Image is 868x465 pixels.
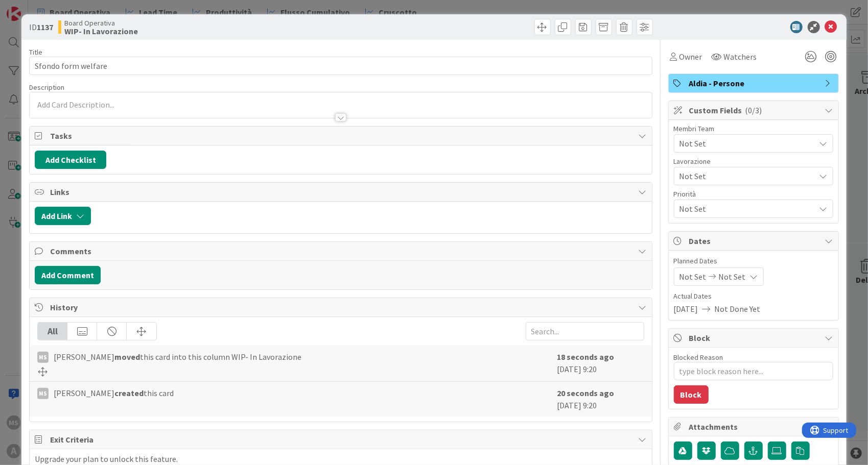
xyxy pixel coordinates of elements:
span: History [50,301,633,313]
span: ID [29,21,53,33]
span: Not Set [679,203,815,215]
span: Planned Dates [674,256,833,266]
button: Add Link [35,207,91,225]
span: Board Operativa [64,19,138,27]
span: Dates [689,235,820,247]
span: Watchers [724,51,757,63]
button: Block [674,385,709,404]
b: 18 seconds ago [557,352,615,362]
span: Not Set [679,137,815,150]
span: Comments [50,245,633,257]
b: 1137 [37,22,53,32]
span: Tasks [50,130,633,142]
span: Custom Fields [689,104,820,116]
button: Add Checklist [35,151,106,169]
label: Blocked Reason [674,353,723,362]
span: [DATE] [674,303,698,315]
div: MS [37,388,49,399]
span: Links [50,186,633,198]
b: moved [114,352,140,362]
span: Exit Criteria [50,433,633,446]
span: [PERSON_NAME] this card into this column WIP- In Lavorazione [54,351,301,363]
span: Not Done Yet [715,303,761,315]
label: Title [29,47,42,57]
span: Aldia - Persone [689,77,820,89]
div: MS [37,352,49,363]
div: Priorità [674,190,833,198]
b: 20 seconds ago [557,388,615,398]
div: All [38,323,67,340]
span: [PERSON_NAME] this card [54,387,174,399]
span: Attachments [689,421,820,433]
input: Search... [526,322,644,340]
button: Add Comment [35,266,101,284]
div: Lavorazione [674,158,833,165]
span: Block [689,332,820,344]
div: [DATE] 9:20 [557,387,644,411]
span: Support [21,2,46,14]
span: Description [29,83,64,92]
b: created [114,388,144,398]
span: ( 0/3 ) [745,105,762,115]
span: Not Set [719,271,746,283]
b: WIP- In Lavorazione [64,27,138,35]
div: Membri Team [674,125,833,132]
input: type card name here... [29,57,652,75]
div: [DATE] 9:20 [557,351,644,376]
span: Not Set [679,271,707,283]
span: Owner [679,51,702,63]
span: Actual Dates [674,291,833,302]
span: Not Set [679,169,810,183]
